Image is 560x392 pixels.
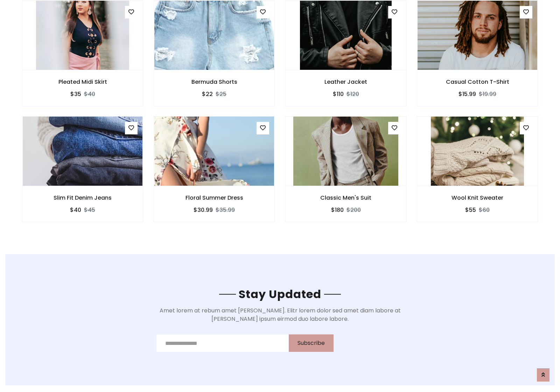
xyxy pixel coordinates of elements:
span: Stay Updated [236,286,324,302]
h6: Leather Jacket [286,79,406,85]
h6: Pleated Midi Skirt [22,79,143,85]
h6: Classic Men's Suit [286,194,406,201]
h6: Floral Summer Dress [154,194,274,201]
h6: $55 [465,207,476,213]
del: $45 [84,206,95,214]
h6: $30.99 [194,207,213,213]
del: $40 [84,90,95,98]
del: $19.99 [479,90,496,98]
h6: Bermuda Shorts [154,79,274,85]
h6: Slim Fit Denim Jeans [22,194,143,201]
h6: $110 [333,91,344,97]
del: $120 [346,90,359,98]
del: $25 [216,90,226,98]
h6: $15.99 [458,91,476,97]
h6: $35 [70,91,81,97]
h6: Wool Knit Sweater [417,194,538,201]
del: $60 [479,206,490,214]
h6: $40 [70,207,81,213]
del: $35.99 [216,206,235,214]
h6: Casual Cotton T-Shirt [417,79,538,85]
h6: $180 [331,207,344,213]
h6: $22 [202,91,213,97]
button: Subscribe [289,334,334,352]
del: $200 [346,206,361,214]
p: Amet lorem at rebum amet [PERSON_NAME]. Elitr lorem dolor sed amet diam labore at [PERSON_NAME] i... [156,306,404,323]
